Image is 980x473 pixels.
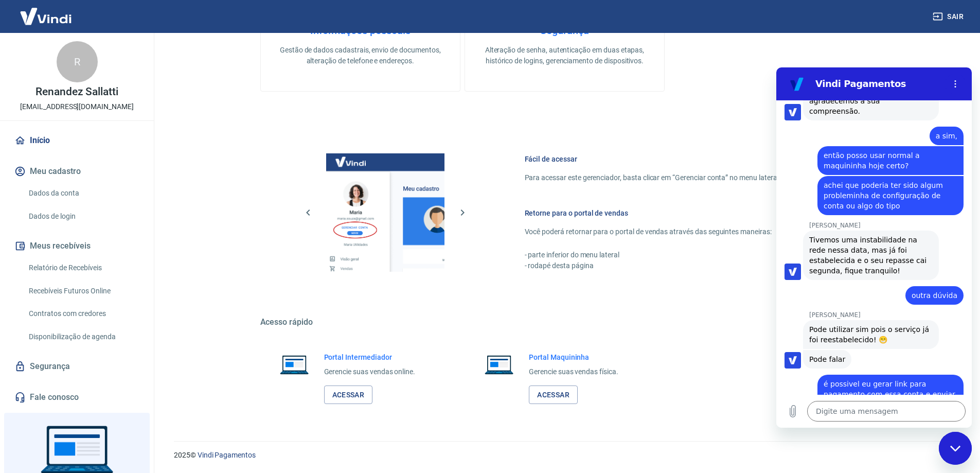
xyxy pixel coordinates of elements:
[174,450,955,461] p: 2025 ©
[324,386,373,405] a: Acessar
[525,154,845,164] h6: Fácil de acessar
[57,41,98,82] div: R
[12,129,141,152] a: Início
[939,432,972,465] iframe: Botão para abrir a janela de mensagens, conversa em andamento
[35,86,118,97] p: Renandez Sallatti
[12,1,79,32] img: Vindi
[12,355,141,378] a: Segurança
[529,386,578,405] a: Acessar
[324,352,416,362] h6: Portal Intermediador
[12,160,141,183] button: Meu cadastro
[477,352,521,377] img: Imagem de um notebook aberto
[25,257,141,278] a: Relatório de Recebíveis
[525,260,845,271] p: - rodapé desta página
[20,101,134,112] p: [EMAIL_ADDRESS][DOMAIN_NAME]
[931,7,968,26] button: Sair
[12,235,141,257] button: Meus recebíveis
[25,326,141,347] a: Disponibilização de agenda
[525,226,845,237] p: Você poderá retornar para o portal de vendas através das seguintes maneiras:
[260,317,869,327] h5: Acesso rápido
[529,366,618,377] p: Gerencie suas vendas física.
[277,45,443,66] p: Gestão de dados cadastrais, envio de documentos, alteração de telefone e endereços.
[326,153,444,272] img: Imagem da dashboard mostrando o botão de gerenciar conta na sidebar no lado esquerdo
[525,172,845,183] p: Para acessar este gerenciador, basta clicar em “Gerenciar conta” no menu lateral do portal de ven...
[525,208,845,218] h6: Retorne para o portal de vendas
[25,183,141,204] a: Dados da conta
[482,45,648,66] p: Alteração de senha, autenticação em duas etapas, histórico de logins, gerenciamento de dispositivos.
[25,281,141,302] a: Recebíveis Futuros Online
[25,303,141,324] a: Contratos com credores
[529,352,618,362] h6: Portal Maquininha
[12,386,141,409] a: Fale conosco
[525,250,845,260] p: - parte inferior do menu lateral
[324,366,416,377] p: Gerencie suas vendas online.
[273,352,316,377] img: Imagem de um notebook aberto
[25,206,141,227] a: Dados de login
[776,67,972,428] iframe: Janela de mensagens
[198,451,256,459] a: Vindi Pagamentos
